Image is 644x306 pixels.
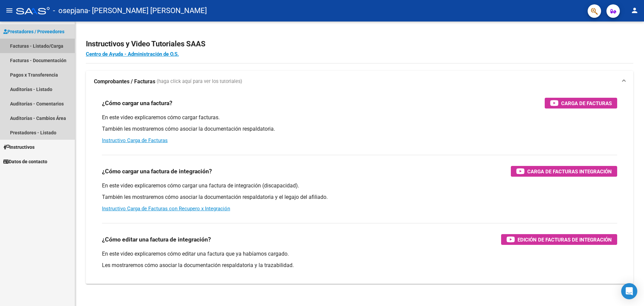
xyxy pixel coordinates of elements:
[631,6,639,14] mat-icon: person
[86,38,633,50] h2: Instructivos y Video Tutoriales SAAS
[3,143,35,151] span: Instructivos
[5,6,13,14] mat-icon: menu
[102,206,230,212] a: Instructivo Carga de Facturas con Recupero x Integración
[102,182,617,189] p: En este video explicaremos cómo cargar una factura de integración (discapacidad).
[102,262,617,269] p: Les mostraremos cómo asociar la documentación respaldatoria y la trazabilidad.
[3,28,64,35] span: Prestadores / Proveedores
[527,167,612,176] span: Carga de Facturas Integración
[86,92,633,284] div: Comprobantes / Facturas (haga click aquí para ver los tutoriales)
[102,114,617,121] p: En este video explicaremos cómo cargar facturas.
[102,137,168,143] a: Instructivo Carga de Facturas
[53,3,88,18] span: - osepjana
[511,166,617,177] button: Carga de Facturas Integración
[102,98,172,108] h3: ¿Cómo cargar una factura?
[102,250,617,258] p: En este video explicaremos cómo editar una factura que ya habíamos cargado.
[102,125,617,133] p: También les mostraremos cómo asociar la documentación respaldatoria.
[501,234,617,245] button: Edición de Facturas de integración
[102,235,211,244] h3: ¿Cómo editar una factura de integración?
[86,71,633,92] mat-expansion-panel-header: Comprobantes / Facturas (haga click aquí para ver los tutoriales)
[621,283,637,299] div: Open Intercom Messenger
[86,51,179,57] a: Centro de Ayuda - Administración de O.S.
[102,167,212,176] h3: ¿Cómo cargar una factura de integración?
[94,78,155,85] strong: Comprobantes / Facturas
[88,3,207,18] span: - [PERSON_NAME] [PERSON_NAME]
[518,235,612,244] span: Edición de Facturas de integración
[561,99,612,107] span: Carga de Facturas
[157,78,242,85] span: (haga click aquí para ver los tutoriales)
[102,193,617,201] p: También les mostraremos cómo asociar la documentación respaldatoria y el legajo del afiliado.
[3,158,47,165] span: Datos de contacto
[545,98,617,108] button: Carga de Facturas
